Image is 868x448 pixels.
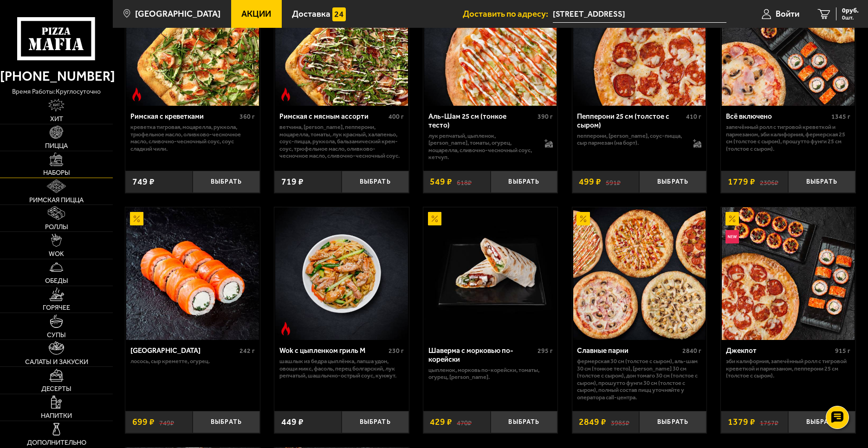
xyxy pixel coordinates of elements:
[726,358,850,379] p: Эби Калифорния, Запечённый ролл с тигровой креветкой и пармезаном, Пепперони 25 см (толстое с сыр...
[721,207,855,339] a: АкционныйНовинкаДжекпот
[577,112,684,129] div: Пепперони 25 см (толстое с сыром)
[41,412,72,419] span: Напитки
[606,177,621,186] s: 591 ₽
[45,142,68,149] span: Пицца
[130,123,255,152] p: креветка тигровая, моцарелла, руккола, трюфельное масло, оливково-чесночное масло, сливочно-чесно...
[279,112,386,121] div: Римская с мясным ассорти
[279,358,404,379] p: шашлык из бедра цыплёнка, лапша удон, овощи микс, фасоль, перец болгарский, лук репчатый, шашлычн...
[611,417,629,426] s: 3985 ₽
[760,177,778,186] s: 2306 ₽
[728,177,755,186] span: 1779 ₽
[45,224,68,230] span: Роллы
[279,346,386,355] div: Wok с цыпленком гриль M
[135,10,220,19] span: [GEOGRAPHIC_DATA]
[428,366,553,381] p: цыпленок, морковь по-корейски, томаты, огурец, [PERSON_NAME].
[682,347,701,355] span: 2840 г
[579,177,601,186] span: 499 ₽
[281,177,304,186] span: 719 ₽
[130,212,143,225] img: Акционный
[428,212,441,225] img: Акционный
[332,7,346,21] img: 15daf4d41897b9f0e9f617042186c801.svg
[240,347,255,355] span: 242 г
[725,212,739,225] img: Акционный
[389,113,404,121] span: 400 г
[728,417,755,426] span: 1379 ₽
[553,6,726,23] input: Ваш адрес доставки
[193,411,260,433] button: Выбрать
[430,417,452,426] span: 429 ₽
[639,171,706,193] button: Выбрать
[130,88,143,101] img: Острое блюдо
[292,10,330,19] span: Доставка
[25,358,88,365] span: Салаты и закуски
[842,15,859,20] span: 0 шт.
[538,347,553,355] span: 295 г
[491,171,558,193] button: Выбрать
[726,112,829,121] div: Всё включено
[428,132,536,161] p: лук репчатый, цыпленок, [PERSON_NAME], томаты, огурец, моцарелла, сливочно-чесночный соус, кетчуп.
[159,417,174,426] s: 749 ₽
[428,346,535,364] div: Шаверма с морковью по-корейски
[788,411,855,433] button: Выбрать
[842,7,859,14] span: 0 руб.
[125,207,259,339] a: АкционныйФиладельфия
[831,113,850,121] span: 1345 г
[132,417,155,426] span: 699 ₽
[538,113,553,121] span: 390 г
[725,230,739,243] img: Новинка
[279,123,404,160] p: ветчина, [PERSON_NAME], пепперони, моцарелла, томаты, лук красный, халапеньо, соус-пицца, руккола...
[45,277,68,284] span: Обеды
[423,207,557,339] a: АкционныйШаверма с морковью по-корейски
[241,10,271,19] span: Акции
[579,417,606,426] span: 2849 ₽
[722,207,854,339] img: Джекпот
[572,207,706,339] a: АкционныйСлавные парни
[342,171,409,193] button: Выбрать
[49,250,64,257] span: WOK
[726,346,833,355] div: Джекпот
[389,347,404,355] span: 230 г
[726,123,850,152] p: Запечённый ролл с тигровой креветкой и пармезаном, Эби Калифорния, Фермерская 25 см (толстое с сы...
[835,347,850,355] span: 915 г
[50,115,63,122] span: Хит
[43,304,70,311] span: Горячее
[47,332,66,338] span: Супы
[342,411,409,433] button: Выбрать
[573,207,706,339] img: Славные парни
[776,10,799,19] span: Войти
[491,411,558,433] button: Выбрать
[457,417,472,426] s: 470 ₽
[686,113,701,121] span: 410 г
[274,207,408,339] a: Острое блюдоWok с цыпленком гриль M
[577,346,680,355] div: Славные парни
[463,10,553,19] span: Доставить по адресу:
[281,417,304,426] span: 449 ₽
[457,177,472,186] s: 618 ₽
[275,207,408,339] img: Wok с цыпленком гриль M
[126,207,259,339] img: Филадельфия
[130,112,237,121] div: Римская с креветками
[279,322,292,335] img: Острое блюдо
[430,177,452,186] span: 549 ₽
[788,171,855,193] button: Выбрать
[760,417,778,426] s: 1757 ₽
[132,177,155,186] span: 749 ₽
[43,169,70,176] span: Наборы
[193,171,260,193] button: Выбрать
[577,358,701,401] p: Фермерская 30 см (толстое с сыром), Аль-Шам 30 см (тонкое тесто), [PERSON_NAME] 30 см (толстое с ...
[130,358,255,365] p: лосось, Сыр креметте, огурец.
[639,411,706,433] button: Выбрать
[279,88,292,101] img: Острое блюдо
[240,113,255,121] span: 360 г
[424,207,557,339] img: Шаверма с морковью по-корейски
[29,197,84,203] span: Римская пицца
[577,212,590,225] img: Акционный
[428,112,535,129] div: Аль-Шам 25 см (тонкое тесто)
[41,385,71,392] span: Десерты
[130,346,237,355] div: [GEOGRAPHIC_DATA]
[577,132,684,147] p: пепперони, [PERSON_NAME], соус-пицца, сыр пармезан (на борт).
[27,439,86,446] span: Дополнительно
